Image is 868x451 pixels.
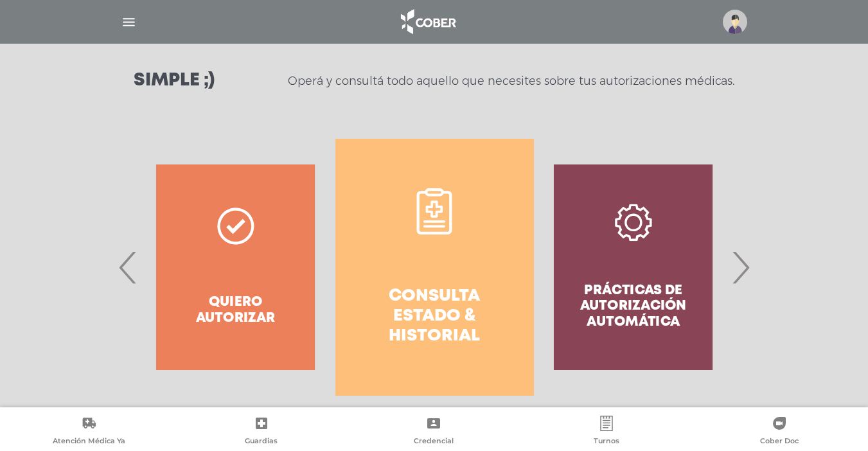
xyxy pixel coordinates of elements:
[414,436,454,448] span: Credencial
[394,6,461,37] img: logo_cober_home-white.png
[723,10,747,34] img: profile-placeholder.svg
[116,233,141,302] span: Previous
[693,416,865,448] a: Cober Doc
[594,436,619,448] span: Turnos
[134,72,215,90] h3: Simple ;)
[728,233,753,302] span: Next
[245,436,278,448] span: Guardias
[3,416,175,448] a: Atención Médica Ya
[53,436,125,448] span: Atención Médica Ya
[288,73,734,89] p: Operá y consultá todo aquello que necesites sobre tus autorizaciones médicas.
[760,436,799,448] span: Cober Doc
[359,287,511,347] h4: Consulta estado & historial
[348,416,520,448] a: Credencial
[121,14,137,30] img: Cober_menu-lines-white.svg
[520,416,693,448] a: Turnos
[335,139,534,396] a: Consulta estado & historial
[175,416,348,448] a: Guardias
